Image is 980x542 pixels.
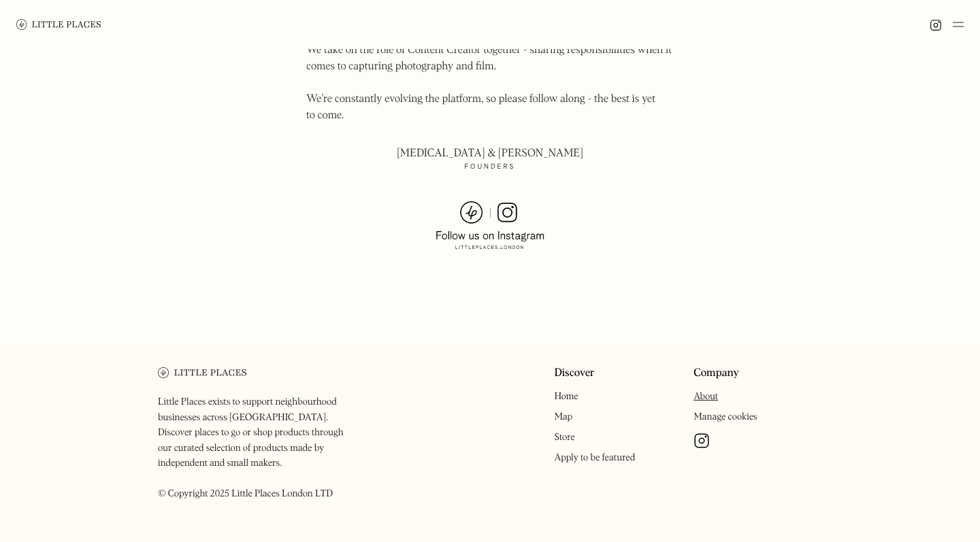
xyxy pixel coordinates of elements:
a: Manage cookies [693,412,757,422]
a: Company [693,367,739,380]
a: Home [554,392,578,401]
a: Store [554,433,574,442]
a: Map [554,412,572,422]
a: About [693,392,718,401]
a: Apply to be featured [554,453,635,462]
p: [MEDICAL_DATA] & [PERSON_NAME] [306,146,674,180]
p: Little Places exists to support neighbourhood businesses across [GEOGRAPHIC_DATA]. Discover place... [158,394,357,501]
a: Discover [554,367,594,380]
strong: Founders [465,159,516,175]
